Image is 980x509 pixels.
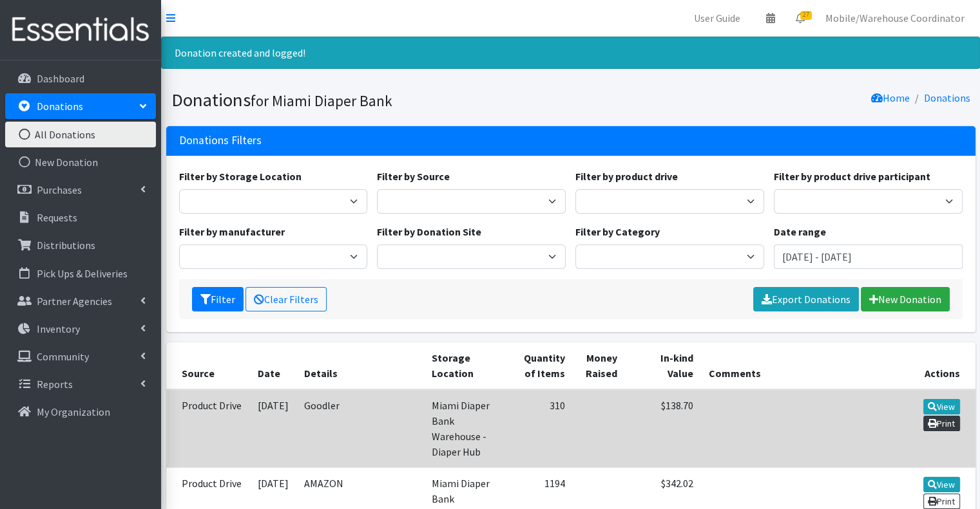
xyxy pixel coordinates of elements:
a: Pick Ups & Deliveries [5,261,156,286]
a: Distributions [5,232,156,258]
h3: Donations Filters [179,134,262,147]
a: Donations [924,91,970,104]
td: [DATE] [250,389,296,468]
a: Print [923,494,960,509]
a: New Donation [861,287,950,311]
label: Filter by product drive participant [774,169,930,184]
td: Miami Diaper Bank Warehouse - Diaper Hub [423,389,510,468]
p: Community [37,350,89,363]
a: Inventory [5,316,156,342]
label: Filter by manufacturer [179,224,285,239]
a: Community [5,344,156,369]
th: Details [296,342,424,389]
th: Date [250,342,296,389]
a: Partner Agencies [5,288,156,314]
label: Filter by Storage Location [179,169,302,184]
a: User Guide [684,5,751,31]
p: Distributions [37,239,95,252]
label: Filter by Donation Site [377,224,481,239]
th: Storage Location [423,342,510,389]
label: Filter by product drive [575,169,678,184]
th: Comments [701,342,910,389]
a: View [923,399,960,414]
a: All Donations [5,122,156,147]
th: Source [166,342,250,389]
p: Donations [37,100,83,113]
p: Purchases [37,183,82,196]
a: Mobile/Warehouse Coordinator [815,5,975,31]
label: Filter by Category [575,224,660,239]
th: Actions [910,342,975,389]
p: Inventory [37,322,80,335]
a: Purchases [5,177,156,203]
a: Print [923,416,960,431]
div: Donation created and logged! [161,37,980,69]
button: Filter [192,287,244,311]
td: Product Drive [166,389,250,468]
th: In-kind Value [625,342,700,389]
p: My Organization [37,405,110,418]
td: Goodler [296,389,424,468]
input: January 1, 2011 - December 31, 2011 [774,245,963,269]
a: Home [871,91,910,104]
span: 27 [800,11,812,20]
p: Partner Agencies [37,295,112,308]
th: Quantity of Items [510,342,573,389]
img: HumanEssentials [5,8,156,51]
p: Requests [37,211,77,224]
a: Requests [5,205,156,230]
h1: Donations [171,89,566,111]
p: Reports [37,378,73,391]
a: Clear Filters [245,287,327,311]
a: My Organization [5,399,156,425]
a: Export Donations [753,287,859,311]
small: for Miami Diaper Bank [251,91,392,110]
label: Filter by Source [377,169,450,184]
a: New Donation [5,149,156,175]
a: Dashboard [5,66,156,91]
label: Date range [774,224,826,239]
td: $138.70 [625,389,700,468]
a: View [923,477,960,492]
a: Reports [5,371,156,397]
p: Pick Ups & Deliveries [37,267,128,280]
a: Donations [5,93,156,119]
td: 310 [510,389,573,468]
a: 27 [785,5,815,31]
th: Money Raised [573,342,625,389]
p: Dashboard [37,72,84,85]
